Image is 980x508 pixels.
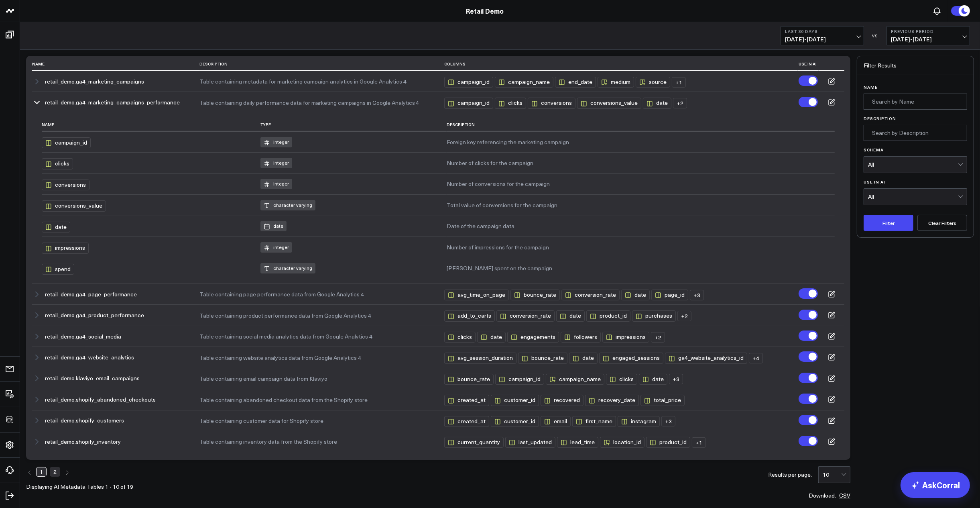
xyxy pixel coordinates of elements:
[42,241,90,253] button: impressions
[45,312,144,318] button: retail_demo.ga4_product_performance
[632,309,677,321] button: purchases
[444,309,496,321] button: add_to_carts
[901,472,970,498] a: AskCorral
[50,467,60,477] a: Page 2
[477,332,506,343] div: date
[864,94,967,110] input: Search by Name
[643,98,671,108] div: date
[864,215,913,231] button: Filter
[561,330,602,343] button: followers
[496,309,556,321] button: conversion_rate
[45,439,121,445] button: retail_demo.shopify_inventory
[42,220,72,233] button: date
[868,161,958,168] div: All
[45,78,144,85] button: retail_demo.ga4_marketing_campaigns
[643,96,673,108] button: date
[600,435,646,448] button: location_id
[444,414,491,427] button: created_at
[618,416,660,427] div: instagram
[447,194,835,215] td: Total value of conversions for the campaign
[646,437,690,448] div: product_id
[199,418,437,424] button: Table containing customer data for Shopify store
[839,493,850,498] button: CSV
[26,466,133,477] ul: Pagination
[598,77,634,88] div: medium
[561,288,621,300] button: conversion_rate
[546,372,606,385] button: campaign_name
[199,57,445,71] th: Description
[541,393,585,406] button: recovered
[561,332,601,343] div: followers
[639,372,669,385] button: date
[42,157,75,169] button: clicks
[447,258,835,279] td: [PERSON_NAME] spent on the campaign
[561,290,620,300] div: conversion_rate
[799,373,818,383] label: Turn off Use in AI
[444,351,518,363] button: avg_session_duration
[447,237,835,257] td: Number of impressions for the campaign
[491,416,539,427] div: customer_id
[606,372,639,385] button: clicks
[669,374,683,384] div: + 3
[444,374,494,385] div: bounce_rate
[556,309,586,321] button: date
[799,288,818,299] label: Turn off Use in AI
[260,263,315,273] div: character varying
[864,116,967,121] label: Description
[661,416,675,426] div: + 3
[602,332,649,343] div: impressions
[491,414,541,427] button: customer_id
[495,77,553,88] div: campaign_name
[868,33,882,38] div: VS
[781,26,864,45] button: Last 30 Days[DATE]-[DATE]
[799,415,818,425] label: Turn off Use in AI
[632,310,676,321] div: purchases
[260,137,292,147] div: integer
[569,351,599,363] button: date
[444,435,505,448] button: current_quantity
[692,436,708,448] button: +1
[618,414,661,427] button: instagram
[661,414,677,426] button: +3
[36,467,47,477] a: Page 1 is your current page
[495,96,528,108] button: clicks
[891,36,966,43] span: [DATE] - [DATE]
[917,215,967,231] button: Clear Filters
[598,75,636,88] button: medium
[823,471,841,478] div: 10
[785,36,860,43] span: [DATE] - [DATE]
[444,310,495,321] div: add_to_carts
[864,147,967,152] label: Schema
[260,221,287,231] div: date
[541,395,584,406] div: recovered
[42,262,76,275] button: spend
[690,288,706,300] button: +3
[768,472,812,477] div: Results per page:
[602,330,651,343] button: impressions
[673,98,687,108] div: + 2
[556,310,585,321] div: date
[45,375,140,382] button: retail_demo.klaviyo_email_campaigns
[505,437,555,448] div: last_updated
[42,199,108,211] button: conversions_value
[32,57,199,71] th: Name
[45,396,156,403] button: retail_demo.shopify_abandoned_checkouts
[199,375,437,382] button: Table containing email campaign data from Klaviyo
[199,397,437,403] button: Table containing abandoned checkout data from the Shopify store
[199,355,437,361] button: Table containing website analytics data from Google Analytics 4
[199,100,437,106] button: Table containing daily performance data for marketing campaigns in Google Analytics 4
[518,353,567,363] div: bounce_rate
[444,393,491,406] button: created_at
[260,179,292,189] div: integer
[447,131,835,152] td: Foreign key referencing the marketing campaign
[651,290,688,300] div: page_id
[505,435,557,448] button: last_updated
[586,310,630,321] div: product_id
[577,98,641,108] div: conversions_value
[785,29,860,34] b: Last 30 Days
[586,309,632,321] button: product_id
[42,180,89,190] div: conversions
[495,372,546,385] button: campaign_id
[669,372,685,384] button: +3
[886,26,970,45] button: Previous Period[DATE]-[DATE]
